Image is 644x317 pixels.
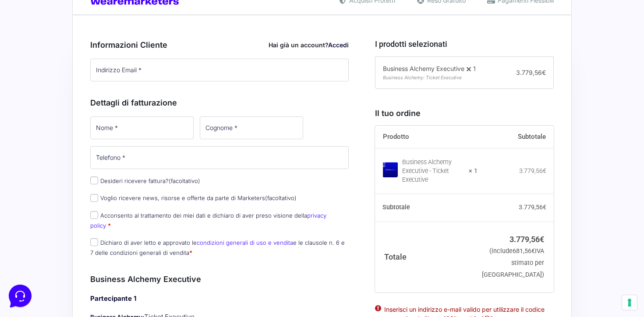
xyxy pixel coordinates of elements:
h2: Ciao da Marketers 👋 [7,7,147,21]
th: Totale [375,222,478,292]
label: Dichiaro di aver letto e approvato le e le clausole n. 6 e 7 delle condizioni generali di vendita [90,239,345,256]
span: Trova una risposta [14,109,68,116]
h3: Il tuo ordine [375,107,554,119]
input: Acconsento al trattamento dei miei dati e dichiaro di aver preso visione dellaprivacy policy [90,211,98,219]
input: Cognome * [200,116,303,139]
p: Messaggi [76,249,99,257]
span: Business Alchemy Executive [383,65,464,72]
h3: Dettagli di fatturazione [90,97,349,109]
label: Acconsento al trattamento dei miei dati e dichiaro di aver preso visione della [90,212,326,229]
th: Subtotale [375,194,478,222]
a: condizioni generali di uso e vendita [197,239,293,246]
label: Desideri ricevere fattura? [90,177,200,184]
a: Apri Centro Assistenza [93,109,161,116]
span: Le tue conversazioni [14,35,74,42]
h3: Informazioni Cliente [90,39,349,51]
span: € [540,235,544,244]
button: Home [7,236,61,257]
span: € [531,247,535,255]
bdi: 3.779,56 [519,204,546,211]
h3: I prodotti selezionati [375,38,554,50]
span: € [542,69,546,76]
p: Aiuto [135,249,148,257]
input: Dichiaro di aver letto e approvato lecondizioni generali di uso e venditae le clausole n. 6 e 7 d... [90,238,98,246]
input: Indirizzo Email * [90,59,349,81]
input: Desideri ricevere fattura?(facoltativo) [90,176,98,184]
span: 1 [473,65,476,72]
button: Inizia una conversazione [14,74,161,91]
th: Prodotto [375,126,478,148]
span: 681,56 [513,247,535,255]
img: dark [42,49,60,67]
iframe: Customerly Messenger Launcher [7,283,33,309]
span: 3.779,56 [516,69,546,76]
h4: Partecipante 1 [90,294,349,304]
button: Le tue preferenze relative al consenso per le tecnologie di tracciamento [622,295,637,310]
img: dark [28,49,46,67]
div: Hai già un account? [269,40,349,49]
img: dark [14,49,32,67]
div: Business Alchemy Executive - Ticket Executive [402,158,464,184]
bdi: 3.779,56 [519,167,546,174]
label: Voglio ricevere news, risorse e offerte da parte di Marketers [90,194,297,201]
small: (include IVA stimato per [GEOGRAPHIC_DATA]) [482,247,544,278]
input: Cerca un articolo... [20,127,143,136]
span: Inizia una conversazione [57,79,129,86]
strong: × 1 [469,167,478,176]
button: Messaggi [61,236,115,257]
h3: Business Alchemy Executive [90,273,349,285]
span: € [543,167,546,174]
span: € [543,204,546,211]
bdi: 3.779,56 [510,235,544,244]
th: Subtotale [478,126,554,148]
span: Business Alchemy: Ticket Executive [383,75,462,81]
span: (facoltativo) [265,194,297,201]
img: Business Alchemy Executive - Ticket Executive [382,162,398,177]
input: Nome * [90,116,194,139]
input: Telefono * [90,146,349,169]
a: Accedi [328,41,349,49]
span: (facoltativo) [169,177,200,184]
p: Home [26,249,41,257]
button: Aiuto [114,236,168,257]
input: Voglio ricevere news, risorse e offerte da parte di Marketers(facoltativo) [90,194,98,202]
